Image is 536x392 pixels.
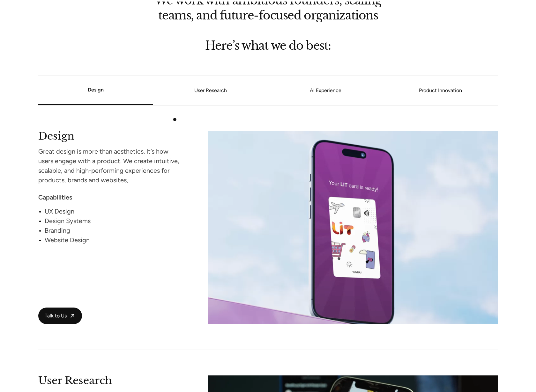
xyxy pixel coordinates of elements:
[144,40,392,50] h2: Here’s what we do best:
[45,235,183,245] div: Website Design
[88,87,104,93] a: Design
[268,89,383,92] a: AI Experience
[38,147,183,185] div: Great design is more than aesthetics. It’s how users engage with a product. We create intuitive, ...
[38,375,183,384] h2: User Research
[38,131,183,140] h2: Design
[45,313,67,319] span: Talk to Us
[38,192,183,202] div: Capabilities
[45,226,183,235] div: Branding
[38,308,82,324] a: Talk to Us
[383,89,498,92] a: Product Innovation
[153,89,268,92] a: User Research
[45,216,183,226] div: Design Systems
[45,207,183,216] div: UX Design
